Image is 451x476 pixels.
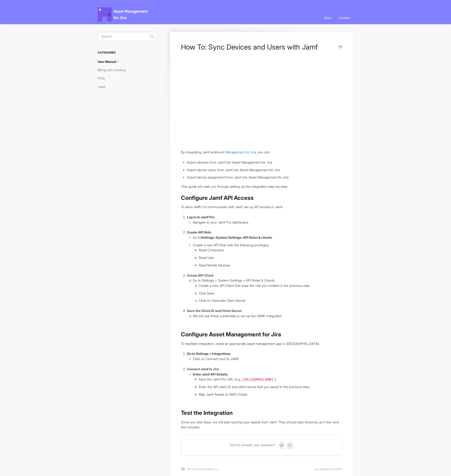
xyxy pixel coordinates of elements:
[335,11,353,24] a: Contact
[98,32,157,41] input: Search
[199,255,342,260] li: Read User
[187,230,211,234] strong: Create API Role
[187,230,342,268] li: :
[193,243,342,268] li: Create a new API Role with the following privileges:
[216,235,241,239] strong: System Settings
[187,175,342,180] li: Import device assignment from Jamf into Asset Management for Jira
[98,48,157,57] h3: Categories
[98,83,109,90] a: Legal
[187,160,342,165] li: Import devices from Jamf into Asset Management for Jira
[193,356,342,362] li: Click on Connect next to JAMF
[338,45,342,50] a: Print this Article
[181,341,342,346] p: To facilitate integration, install an appropriate asset management app in [GEOGRAPHIC_DATA]:
[230,443,275,447] span: Did this answer your question?
[181,331,342,338] h2: Configure Asset Management for Jira
[98,74,108,82] a: FAQs
[193,278,342,303] li: Go to Settings > System Settings > API Roles & Clients
[181,150,342,155] p: By integrating Jamf and , you can:
[193,235,342,240] li: Go to > > .
[187,167,342,173] li: Import device users from Jamf into Asset Management for Jira
[199,384,342,389] li: Enter the API client ID and client secret that you saved in the previous step.
[314,467,342,471] time: Last updated on [DATE]
[187,215,342,225] li: :
[201,235,214,239] strong: Settings
[199,392,342,397] li: Map Jamf Assets to AMFJ Fields
[199,377,342,382] li: Input the Jamf Pro URL (e.g., ).
[187,467,217,471] p: Still need help?
[243,235,272,239] strong: API Roles & clients
[193,372,227,376] strong: Enter Jamf API Details
[199,247,342,253] li: Read Computers
[187,273,213,277] b: Create API Client
[187,215,214,219] strong: Log in to Jamf Pro
[181,184,342,189] p: This guide will walk you through setting up this integration step-by-step.
[181,420,342,430] p: Once you click Save, we will start syncing your assets from Jamf. They should start showing up in...
[181,204,342,210] p: To allow AMFJ to communicate with Jamf, set up API access in Jamf:
[199,298,342,303] li: Click on Generate Client Secret
[193,372,342,397] li: :
[216,150,256,154] a: Asset Management for Jira
[199,283,342,288] li: Create a new API Client that uses the role you created in the previous step
[193,313,342,319] li: We will use these credentials to set up the JAMF integration
[199,291,342,296] li: Click Save
[199,263,342,268] li: Read Mobile Devices
[181,194,342,202] h2: Configure Jamf API Access
[98,58,124,65] a: User Manual
[193,220,342,225] li: Navigate to your Jamf Pro dashboard.
[98,66,129,74] a: Billing and Licensing
[181,43,335,51] h1: How To: Sync Devices and Users with Jamf
[187,309,242,313] b: Save the Client ID and Client Secret
[321,11,335,24] a: Docs
[205,467,217,471] a: Contact Us
[187,352,230,356] strong: Go to Settings > Integrations
[181,409,342,417] h2: Test the Integration
[241,378,275,382] code: [URL][DOMAIN_NAME]
[187,367,219,371] b: Connect Jamf to Jira
[98,7,148,22] span: Asset Management for Jira Docs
